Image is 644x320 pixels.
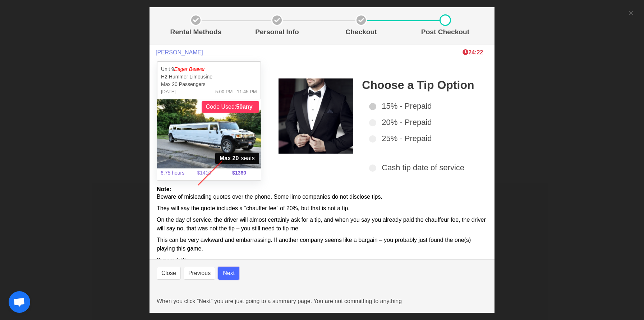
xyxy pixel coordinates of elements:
span: [PERSON_NAME] [156,49,203,56]
strong: Max 20 [220,154,239,163]
p: Max 20 Passengers [161,81,257,88]
p: Beware of misleading quotes over the phone. Some limo companies do not disclose tips. [157,193,487,201]
b: 24:22 [463,49,483,55]
img: 09%2001.jpg [157,99,261,168]
p: Rental Methods [160,27,232,37]
p: Post Checkout [406,27,484,37]
p: On the day of service, the driver will almost certainly ask for a tip, and when you say you alrea... [157,216,487,233]
p: Personal Info [238,27,316,37]
label: 20% - Prepaid [369,116,479,128]
p: This can be very awkward and embarrassing. If another company seems like a bargain – you probably... [157,236,487,253]
span: 6.75 hours [156,165,190,181]
p: They will say the quote includes a “chauffer fee” of 20%, but that is not a tip. [157,204,487,213]
span: [DATE] [161,88,176,95]
span: 5:00 PM - 11:45 PM [215,88,257,95]
h2: Choose a Tip Option [362,78,479,91]
h2: Note: [157,186,487,193]
em: Eager Beaver [174,66,205,72]
p: H2 Hummer Limousine [161,73,257,81]
p: Unit 9 [161,66,257,73]
p: When you click “Next” you are just going to a summary page. You are not committing to anything [157,297,487,306]
label: 15% - Prepaid [369,100,479,112]
label: Cash tip date of service [369,162,479,173]
button: Close [157,267,181,280]
p: Checkout [322,27,400,37]
span: seats [215,153,259,164]
span: The clock is ticking ⁠— this timer shows how long we'll hold this limo during checkout. If time r... [463,49,483,55]
div: Open chat [9,291,30,313]
p: Be careful!! [157,256,487,265]
img: sidebar-img1.png [279,78,354,154]
span: $1410 [193,165,227,181]
span: Code Used: [202,101,259,113]
button: Previous [184,267,215,280]
label: 25% - Prepaid [369,132,479,144]
button: Next [218,267,239,280]
strong: 50any [236,103,252,111]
